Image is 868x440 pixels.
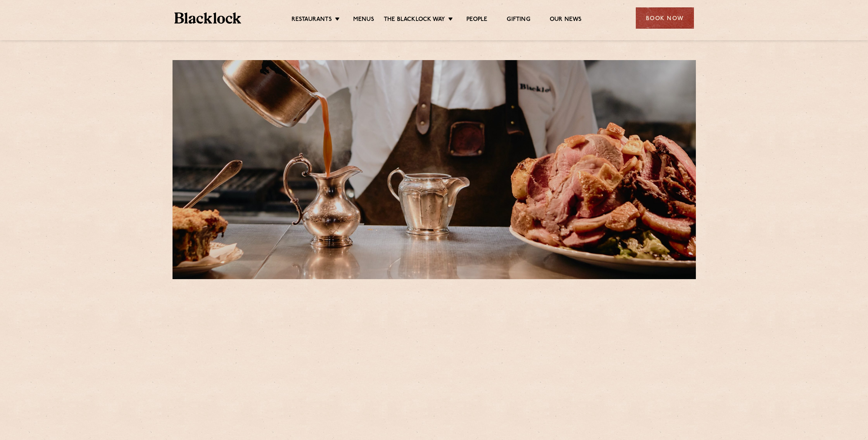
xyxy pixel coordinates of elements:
a: Our News [550,16,582,24]
a: Menus [353,16,374,24]
a: Gifting [507,16,530,24]
div: Book Now [636,7,694,29]
img: BL_Textured_Logo-footer-cropped.svg [174,12,242,24]
a: Restaurants [292,16,332,24]
a: The Blacklock Way [384,16,445,24]
a: People [466,16,487,24]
